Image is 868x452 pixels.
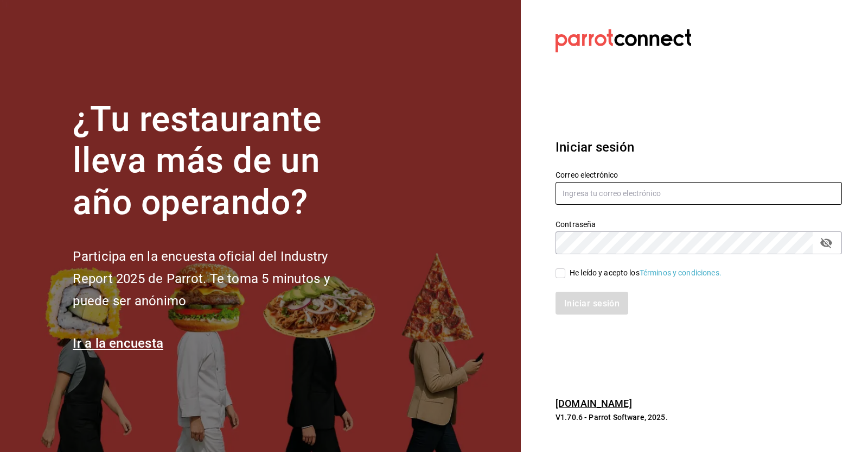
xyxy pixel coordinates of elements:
[556,140,634,155] font: Iniciar sesión
[817,234,835,252] button: campo de contraseña
[73,99,321,223] font: ¿Tu restaurante lleva más de un año operando?
[570,268,640,277] font: He leído y acepto los
[640,268,722,277] a: Términos y condiciones.
[556,182,842,205] input: Ingresa tu correo electrónico
[556,170,618,179] font: Correo electrónico
[556,398,632,409] a: [DOMAIN_NAME]
[73,336,163,351] a: Ir a la encuesta
[556,413,668,422] font: V1.70.6 - Parrot Software, 2025.
[73,249,329,309] font: Participa en la encuesta oficial del Industry Report 2025 de Parrot. Te toma 5 minutos y puede se...
[556,219,596,228] font: Contraseña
